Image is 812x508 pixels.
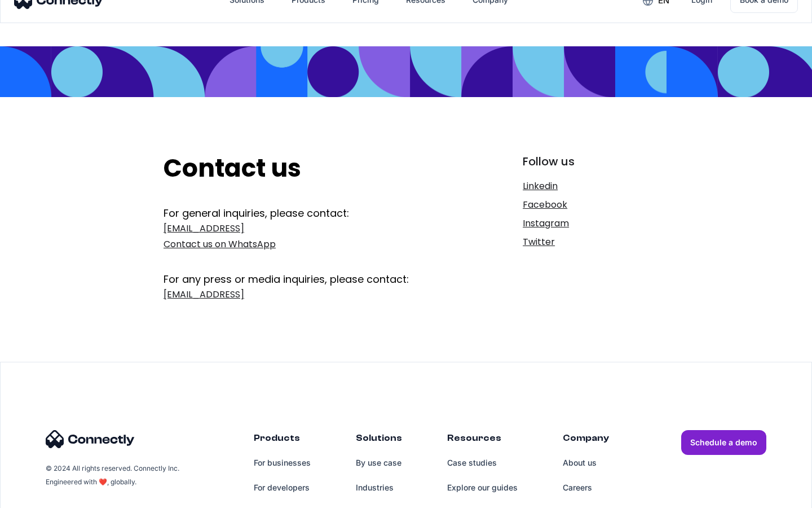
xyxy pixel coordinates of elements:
a: Linkedin [523,178,648,194]
a: Instagram [523,216,648,231]
div: Company [563,430,609,450]
a: [EMAIL_ADDRESS] [164,287,449,303]
div: Solutions [356,430,402,450]
h2: Contact us [164,154,449,183]
a: Explore our guides [447,475,518,500]
div: For any press or media inquiries, please contact: [164,255,449,287]
a: Industries [356,475,402,500]
div: Follow us [523,154,648,169]
form: Get In Touch Form [164,206,449,305]
a: Schedule a demo [681,430,766,455]
div: For general inquiries, please contact: [164,206,449,221]
a: [EMAIL_ADDRESS]Contact us on WhatsApp [164,221,449,252]
a: Twitter [523,234,648,250]
div: Products [254,430,311,450]
img: Connectly Logo [46,430,135,448]
a: Careers [563,475,609,500]
aside: Language selected: English [11,488,68,504]
a: Case studies [447,450,518,475]
a: For businesses [254,450,311,475]
div: Resources [447,430,518,450]
a: About us [563,450,609,475]
a: By use case [356,450,402,475]
ul: Language list [23,488,68,504]
a: For developers [254,475,311,500]
a: Facebook [523,197,648,213]
div: © 2024 All rights reserved. Connectly Inc. Engineered with ❤️, globally. [46,462,181,489]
